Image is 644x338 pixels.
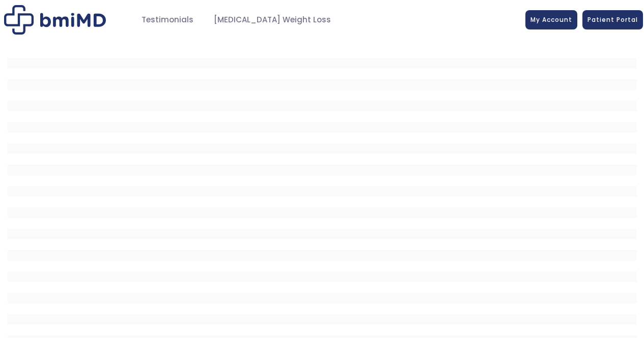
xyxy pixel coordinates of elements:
img: Patient Messaging Portal [4,5,106,35]
span: My Account [530,15,572,24]
span: [MEDICAL_DATA] Weight Loss [214,14,331,26]
a: Testimonials [131,10,204,30]
a: My Account [525,10,577,29]
a: Patient Portal [582,10,643,29]
a: [MEDICAL_DATA] Weight Loss [204,10,341,30]
span: Testimonials [142,14,193,26]
span: Patient Portal [587,15,638,24]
